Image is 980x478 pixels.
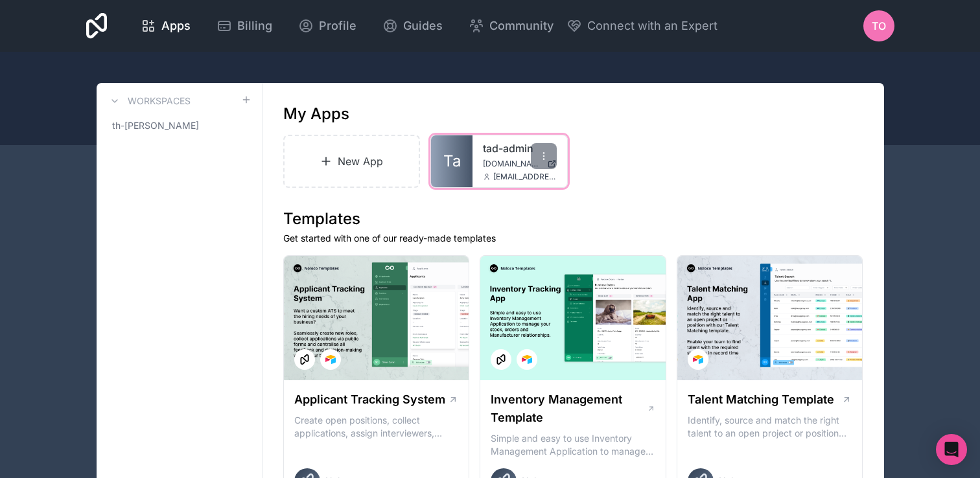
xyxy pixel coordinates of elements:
[403,17,443,35] span: Guides
[688,414,852,440] p: Identify, source and match the right talent to an open project or position with our Talent Matchi...
[587,17,717,35] span: Connect with an Expert
[325,354,336,365] img: Airtable Logo
[491,391,646,427] h1: Inventory Management Template
[936,434,967,465] div: Open Intercom Messenger
[107,93,191,109] a: Workspaces
[107,114,251,137] a: th-[PERSON_NAME]
[283,104,349,124] h1: My Apps
[283,135,421,188] a: New App
[294,391,445,409] h1: Applicant Tracking System
[566,17,717,35] button: Connect with an Expert
[294,414,459,440] p: Create open positions, collect applications, assign interviewers, centralise candidate feedback a...
[483,141,557,156] a: tad-admin
[483,159,557,169] a: [DOMAIN_NAME]
[206,12,283,40] a: Billing
[319,17,356,35] span: Profile
[283,209,863,229] h1: Templates
[161,17,191,35] span: Apps
[237,17,272,35] span: Billing
[483,159,542,169] span: [DOMAIN_NAME]
[493,172,557,182] span: [EMAIL_ADDRESS][DOMAIN_NAME]
[872,18,886,34] span: TO
[489,17,554,35] span: Community
[128,95,191,108] h3: Workspaces
[443,151,461,172] span: Ta
[688,391,834,409] h1: Talent Matching Template
[288,12,367,40] a: Profile
[283,232,863,245] p: Get started with one of our ready-made templates
[431,135,472,187] a: Ta
[112,119,199,132] span: th-[PERSON_NAME]
[372,12,453,40] a: Guides
[491,432,655,458] p: Simple and easy to use Inventory Management Application to manage your stock, orders and Manufact...
[522,354,532,365] img: Airtable Logo
[458,12,564,40] a: Community
[130,12,201,40] a: Apps
[693,354,703,365] img: Airtable Logo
